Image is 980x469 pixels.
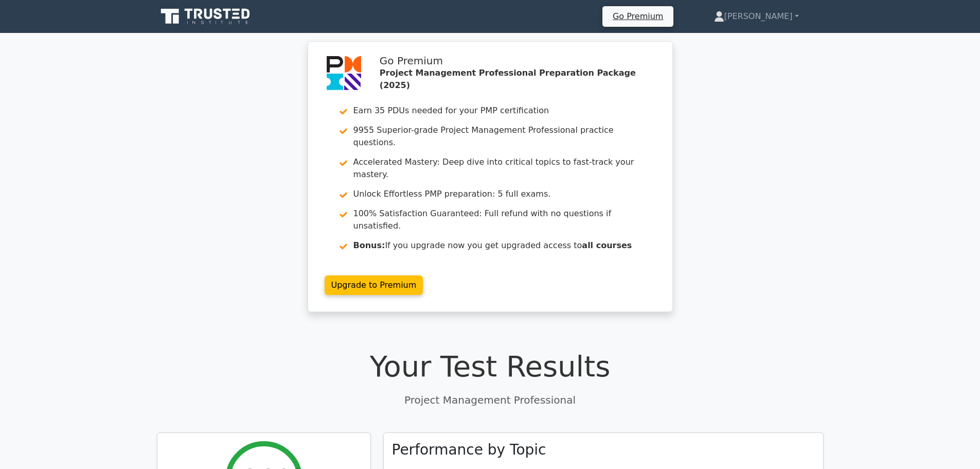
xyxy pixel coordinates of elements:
a: Upgrade to Premium [325,275,423,295]
a: Go Premium [607,9,669,23]
h3: Performance by Topic [392,441,546,459]
a: [PERSON_NAME] [689,6,824,27]
p: Project Management Professional [157,392,824,408]
h1: Your Test Results [157,349,824,384]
